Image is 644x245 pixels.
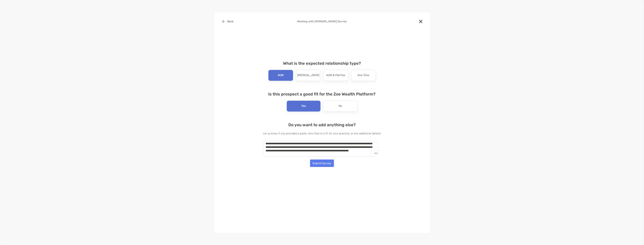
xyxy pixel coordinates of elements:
p: One Time [357,73,369,78]
p: [MEDICAL_DATA] [297,73,319,78]
p: 393 [371,151,381,156]
h4: What is the expected relationship type? [263,61,381,66]
p: Yes [301,103,306,109]
img: button icon [222,20,225,23]
h4: Is this prospect a good fit for the Zoe Wealth Platform? [263,92,381,96]
p: Let us know if you provided a quote, why they're a fit for your practice, or any additional details! [263,131,381,136]
p: AUM & Flat Fee [326,73,345,78]
h4: Meeting with [PERSON_NAME] Survey [220,20,424,23]
h4: Do you want to add anything else? [263,122,381,127]
button: Submit Survey [310,160,334,167]
p: No [339,103,342,109]
p: AUM [278,73,284,78]
button: Back [220,18,236,25]
img: close modal [419,20,422,23]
